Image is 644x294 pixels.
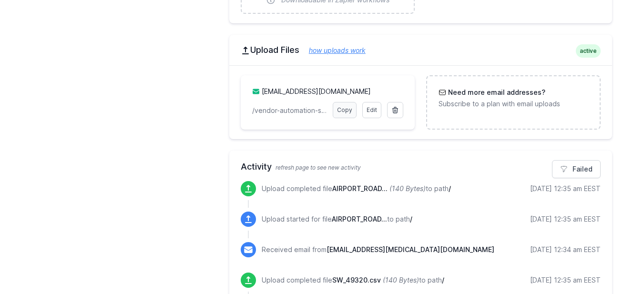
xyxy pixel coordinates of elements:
[332,184,388,193] span: AIRPORT_ROAD_49320.csv
[241,160,601,173] h2: Activity
[276,164,361,171] span: refresh page to see new activity
[383,276,419,284] i: (140 Bytes)
[332,276,381,284] span: SW_49320.csv
[449,184,451,193] span: /
[332,215,387,223] span: AIRPORT_ROAD_49320.csv
[552,160,601,178] a: Failed
[530,184,601,193] div: [DATE] 12:35 am EEST
[241,44,601,56] h2: Upload Files
[362,102,381,118] a: Edit
[262,275,444,285] p: Upload completed file to path
[530,214,601,224] div: [DATE] 12:35 am EEST
[333,102,357,118] a: Copy
[576,44,601,58] span: active
[327,245,494,253] span: [EMAIL_ADDRESS][MEDICAL_DATA][DOMAIN_NAME]
[389,184,426,193] i: (140 Bytes)
[410,215,412,223] span: /
[262,184,451,193] p: Upload completed file to path
[299,46,366,54] a: how uploads work
[262,214,412,224] p: Upload started for file to path
[442,276,444,284] span: /
[262,87,371,95] a: [EMAIL_ADDRESS][DOMAIN_NAME]
[530,275,601,285] div: [DATE] 12:35 am EEST
[530,245,601,254] div: [DATE] 12:34 am EEST
[252,106,327,115] p: /vendor-automation-sftp-storage-live-me-1/home/TB_JO_a6ee59bc-3f05-40b2-8900-2cfb5d6ecb04/catalog
[262,245,494,254] p: Received email from
[439,99,588,109] p: Subscribe to a plan with email uploads
[446,88,545,97] h3: Need more email addresses?
[596,246,633,283] iframe: Drift Widget Chat Controller
[427,76,599,120] a: Need more email addresses? Subscribe to a plan with email uploads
